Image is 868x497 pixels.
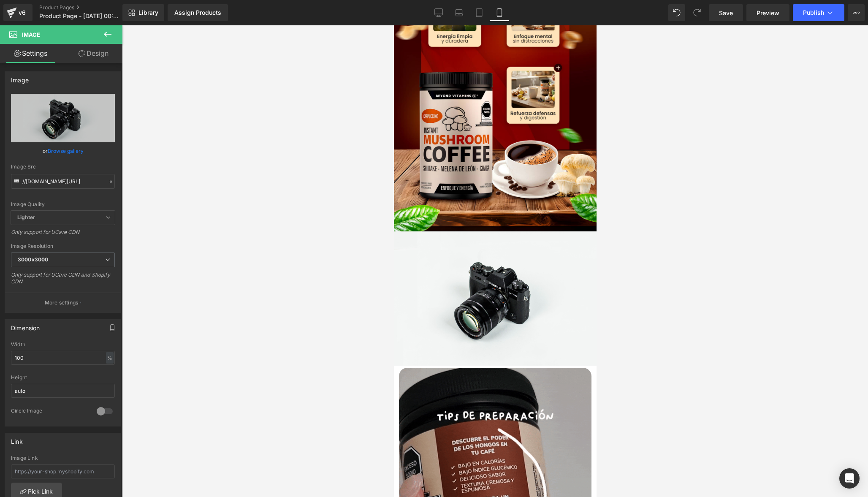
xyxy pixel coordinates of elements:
[5,293,121,312] button: More settings
[668,4,685,21] button: Undo
[719,8,733,17] span: Save
[11,272,115,291] div: Only support for UCare CDN and Shopify CDN
[11,407,88,416] div: Circle Image
[11,384,115,398] input: auto
[848,4,865,21] button: More
[17,214,35,220] b: Lighter
[11,174,115,189] input: Link
[11,243,115,249] div: Image Resolution
[39,13,120,19] span: Product Page - [DATE] 00:32:18
[11,201,115,207] div: Image Quality
[3,4,33,21] a: v6
[793,4,844,21] button: Publish
[11,229,115,241] div: Only support for UCare CDN
[11,320,40,331] div: Dimension
[449,4,469,21] a: Laptop
[839,468,860,489] div: Open Intercom Messenger
[22,31,40,38] span: Image
[757,8,779,17] span: Preview
[803,9,824,16] span: Publish
[11,433,23,445] div: Link
[746,4,789,21] a: Preview
[48,144,84,158] a: Browse gallery
[17,7,27,18] div: v6
[39,4,136,11] a: Product Pages
[469,4,489,21] a: Tablet
[11,72,29,84] div: Image
[138,9,158,16] span: Library
[174,9,221,16] div: Assign Products
[11,351,115,365] input: auto
[63,44,124,63] a: Design
[489,4,510,21] a: Mobile
[11,375,115,380] div: Height
[11,147,115,155] div: or
[11,455,115,461] div: Image Link
[11,464,115,478] input: https://your-shop.myshopify.com
[11,342,115,348] div: Width
[11,164,115,170] div: Image Src
[689,4,705,21] button: Redo
[18,256,48,263] b: 3000x3000
[429,4,449,21] a: Desktop
[122,4,164,21] a: New Library
[106,352,114,364] div: %
[45,299,79,307] p: More settings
